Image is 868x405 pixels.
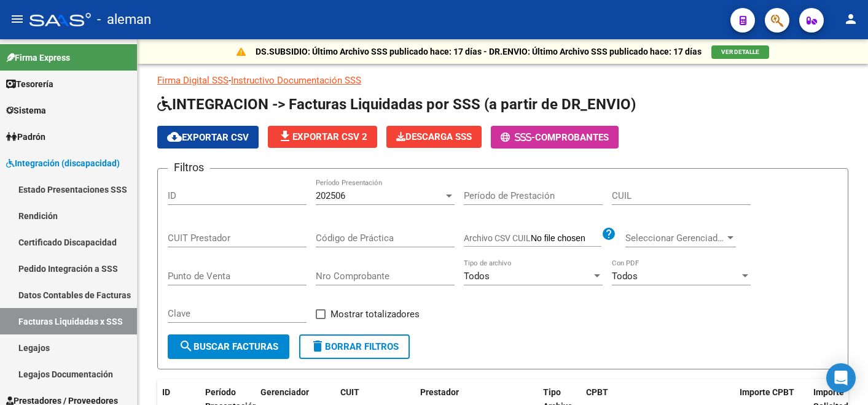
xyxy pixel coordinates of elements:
span: Integración (discapacidad) [6,156,120,170]
span: - [501,132,535,143]
span: Tesorería [6,77,53,91]
mat-icon: delete [310,339,325,353]
mat-icon: search [179,339,194,353]
span: Comprobantes [535,132,609,143]
span: ID [162,387,170,397]
span: Firma Express [6,51,70,64]
button: Exportar CSV 2 [268,126,377,148]
span: Buscar Facturas [179,341,278,352]
button: Buscar Facturas [168,334,289,359]
span: Descarga SSS [396,131,472,142]
span: Exportar CSV [167,132,249,143]
app-download-masive: Descarga masiva de comprobantes (adjuntos) [386,126,482,148]
button: Borrar Filtros [299,334,410,359]
button: Descarga SSS [386,126,482,148]
span: Todos [612,271,638,282]
span: VER DETALLE [721,48,759,55]
p: DS.SUBSIDIO: Último Archivo SSS publicado hace: 17 días - DR.ENVIO: Último Archivo SSS publicado ... [256,45,702,58]
span: Gerenciador [260,387,309,397]
mat-icon: person [843,12,858,26]
span: Importe CPBT [740,387,794,397]
button: VER DETALLE [711,45,769,59]
span: - aleman [97,6,151,33]
span: Padrón [6,130,45,144]
span: CPBT [586,387,608,397]
span: Sistema [6,104,46,117]
button: Exportar CSV [157,126,259,148]
span: Seleccionar Gerenciador [625,233,725,244]
mat-icon: menu [10,12,25,26]
span: Exportar CSV 2 [278,131,367,142]
span: INTEGRACION -> Facturas Liquidadas por SSS (a partir de DR_ENVIO) [157,96,636,113]
a: Instructivo Documentación SSS [231,75,361,86]
input: Archivo CSV CUIL [531,233,601,244]
span: Mostrar totalizadores [330,307,420,322]
span: Prestador [420,387,459,397]
span: Archivo CSV CUIL [464,233,531,243]
button: -Comprobantes [491,126,619,148]
mat-icon: file_download [278,129,292,144]
div: Open Intercom Messenger [826,363,856,393]
span: Borrar Filtros [310,341,399,352]
mat-icon: cloud_download [167,129,182,144]
a: Firma Digital SSS [157,75,229,86]
span: Todos [464,271,490,282]
span: 202506 [316,190,345,201]
h3: Filtros [168,159,210,176]
p: - [157,74,848,87]
mat-icon: help [601,226,616,241]
span: CUIT [340,387,359,397]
